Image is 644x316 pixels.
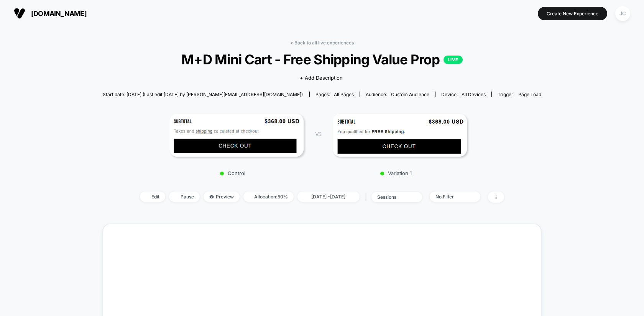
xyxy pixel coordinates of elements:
p: Variation 1 [329,170,463,176]
img: Visually logo [14,8,25,19]
span: Page Load [518,92,541,97]
div: Pages: [315,92,354,97]
span: [DATE] - [DATE] [297,192,360,202]
span: Start date: [DATE] (Last edit [DATE] by [PERSON_NAME][EMAIL_ADDRESS][DOMAIN_NAME]) [103,92,303,97]
span: | [363,192,371,203]
span: VS [315,131,321,137]
span: Device: [435,92,491,97]
span: Allocation: 50% [243,192,294,202]
span: Pause [169,192,200,202]
img: Control main [169,114,304,157]
button: Create New Experience [538,7,607,20]
p: Control [166,170,300,176]
p: LIVE [444,56,463,64]
div: sessions [377,194,408,200]
span: [DOMAIN_NAME] [31,10,87,18]
div: JC [615,6,630,21]
div: No Filter [435,194,466,200]
span: all pages [334,92,354,97]
span: Edit [140,192,165,202]
div: Trigger: [498,92,541,97]
span: all devices [462,92,486,97]
button: JC [613,6,632,21]
div: Audience: [366,92,429,97]
span: M+D Mini Cart - Free Shipping Value Prop [125,51,519,67]
span: Preview [204,192,240,202]
span: Custom Audience [391,92,429,97]
button: [DOMAIN_NAME] [11,7,89,20]
a: < Back to all live experiences [290,40,354,46]
img: Variation 1 main [333,114,467,157]
span: + Add Description [300,74,343,82]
